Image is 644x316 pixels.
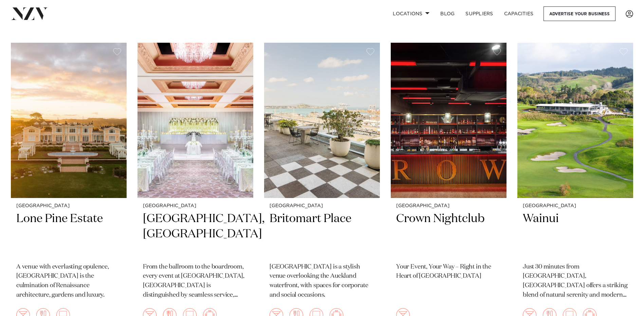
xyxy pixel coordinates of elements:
h2: Britomart Place [270,211,374,257]
h2: Wainui [523,211,628,257]
small: [GEOGRAPHIC_DATA] [523,203,628,209]
p: A venue with everlasting opulence, [GEOGRAPHIC_DATA] is the culmination of Renaissance architectu... [16,262,121,300]
small: [GEOGRAPHIC_DATA] [396,203,501,209]
p: [GEOGRAPHIC_DATA] is a stylish venue overlooking the Auckland waterfront, with spaces for corpora... [270,262,374,300]
small: [GEOGRAPHIC_DATA] [16,203,121,209]
a: Locations [387,6,435,21]
p: From the ballroom to the boardroom, every event at [GEOGRAPHIC_DATA], [GEOGRAPHIC_DATA] is distin... [143,262,248,300]
a: Capacities [499,6,539,21]
h2: Crown Nightclub [396,211,501,257]
a: BLOG [435,6,460,21]
h2: [GEOGRAPHIC_DATA], [GEOGRAPHIC_DATA] [143,211,248,257]
h2: Lone Pine Estate [16,211,121,257]
p: Just 30 minutes from [GEOGRAPHIC_DATA], [GEOGRAPHIC_DATA] offers a striking blend of natural sere... [523,262,628,300]
a: SUPPLIERS [460,6,498,21]
img: nzv-logo.png [11,7,48,20]
p: Your Event, Your Way – Right in the Heart of [GEOGRAPHIC_DATA] [396,262,501,281]
small: [GEOGRAPHIC_DATA] [143,203,248,209]
small: [GEOGRAPHIC_DATA] [270,203,374,209]
a: Advertise your business [544,6,615,21]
